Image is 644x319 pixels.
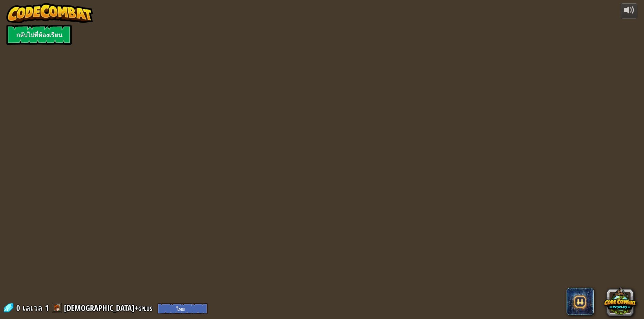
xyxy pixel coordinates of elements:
span: CodeCombat AI HackStack [567,288,594,315]
img: CodeCombat - Learn how to code by playing a game [6,3,93,23]
span: 0 [16,302,22,313]
a: กลับไปที่ห้องเรียน [6,25,72,45]
span: เลเวล [23,302,43,314]
span: 1 [45,302,49,313]
button: CodeCombat Worlds on Roblox [604,285,636,317]
button: ปรับระดับเสียง [621,3,638,19]
a: [DEMOGRAPHIC_DATA]+gplus [64,302,154,313]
